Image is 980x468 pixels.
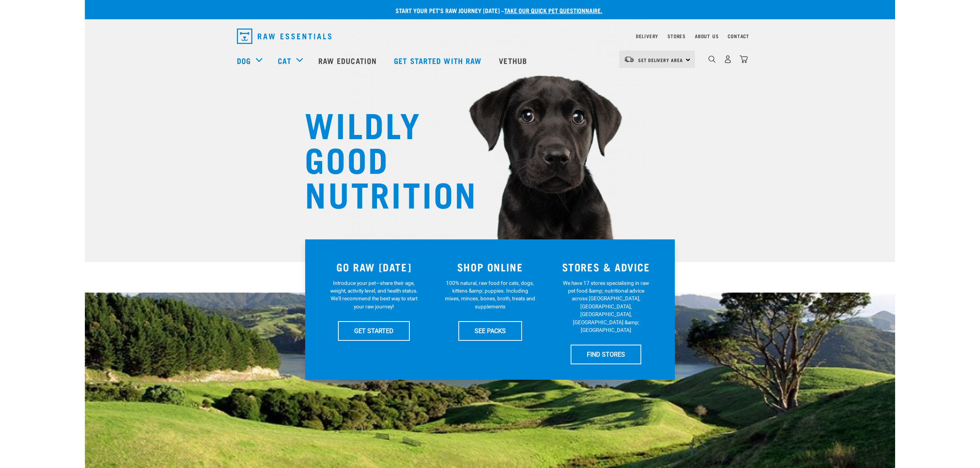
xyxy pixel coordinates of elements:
a: Raw Education [311,45,386,76]
img: home-icon-1@2x.png [708,56,716,63]
p: Introduce your pet—share their age, weight, activity level, and health status. We'll recommend th... [329,279,419,311]
a: Contact [728,35,749,37]
a: SEE PACKS [458,321,522,340]
p: We have 17 stores specialising in raw pet food &amp; nutritional advice across [GEOGRAPHIC_DATA],... [561,279,651,334]
img: van-moving.png [624,56,634,63]
h3: STORES & ADVICE [553,261,659,273]
p: 100% natural, raw food for cats, dogs, kittens &amp; puppies. Including mixes, minces, bones, bro... [445,279,536,311]
a: FIND STORES [571,345,641,364]
a: Stores [667,35,686,37]
nav: dropdown navigation [85,45,895,76]
p: Start your pet’s raw journey [DATE] – [91,6,901,15]
a: take our quick pet questionnaire. [504,8,602,12]
a: About Us [695,35,718,37]
a: Delivery [636,35,658,37]
h3: GO RAW [DATE] [321,261,427,273]
h3: SHOP ONLINE [437,261,544,273]
img: Raw Essentials Logo [237,29,331,44]
a: Cat [278,55,291,66]
a: Vethub [491,45,537,76]
a: GET STARTED [338,321,410,340]
h1: WILDLY GOOD NUTRITION [305,106,459,210]
img: user.png [724,55,732,63]
a: Get started with Raw [386,45,491,76]
a: Dog [237,55,251,66]
img: home-icon@2x.png [740,55,748,63]
nav: dropdown navigation [231,25,749,47]
span: Set Delivery Area [638,59,683,61]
